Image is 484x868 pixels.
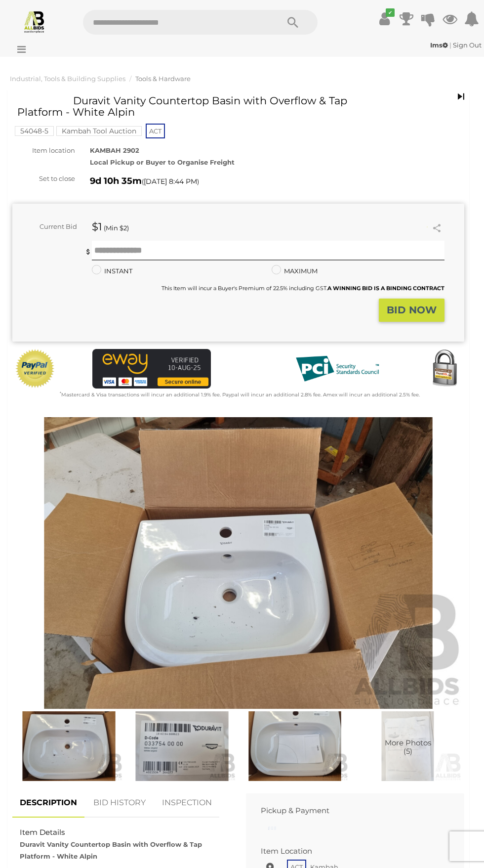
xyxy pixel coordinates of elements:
a: DESCRIPTION [12,788,84,818]
strong: Ims [430,41,448,49]
h1: Duravit Vanity Countertop Basin with Overflow & Tap Platform - White Alpin [17,95,351,118]
img: Duravit Vanity Countertop Basin with Overflow & Tap Platform - White Alpin [354,711,462,781]
img: eWAY Payment Gateway [92,349,211,389]
span: | [449,41,451,49]
i: ✔ [386,8,395,17]
a: Sign Out [453,41,482,49]
button: Search [268,10,318,35]
a: 54048-5 [15,127,54,135]
span: ACT [146,124,165,138]
div: Item location [5,145,82,156]
img: Duravit Vanity Countertop Basin with Overflow & Tap Platform - White Alpin [241,711,349,781]
img: small-loading.gif [268,825,276,831]
a: Ims [430,41,449,49]
label: INSTANT [92,265,132,277]
a: More Photos(5) [354,711,462,781]
img: Duravit Vanity Countertop Basin with Overflow & Tap Platform - White Alpin [128,711,236,781]
a: BID HISTORY [86,788,153,818]
strong: KAMBAH 2902 [90,146,139,154]
img: Official PayPal Seal [15,349,55,389]
strong: 9d 10h 35m [90,175,142,186]
strong: BID NOW [387,304,437,316]
div: Set to close [5,173,82,184]
h2: Item Details [20,828,224,837]
strong: Local Pickup or Buyer to Organise Freight [90,158,235,166]
span: ( ) [142,177,199,185]
a: ✔ [377,10,392,28]
h2: Item Location [261,847,450,856]
label: MAXIMUM [272,265,318,277]
strong: $1 [92,220,102,233]
strong: Duravit Vanity Countertop Basin with Overflow & Tap Platform - White Alpin [20,840,202,860]
span: More Photos (5) [385,739,431,755]
a: Industrial, Tools & Building Supplies [10,75,125,83]
a: INSPECTION [155,788,219,818]
a: Kambah Tool Auction [56,127,142,135]
h2: Pickup & Payment [261,807,450,815]
img: PCI DSS compliant [288,349,387,389]
div: Current Bid [12,221,84,232]
li: Watch this item [418,222,428,232]
small: Mastercard & Visa transactions will incur an additional 1.9% fee. Paypal will incur an additional... [60,391,420,398]
b: A WINNING BID IS A BINDING CONTRACT [327,285,444,292]
img: Duravit Vanity Countertop Basin with Overflow & Tap Platform - White Alpin [15,711,123,781]
img: Allbids.com.au [23,10,46,33]
span: (Min $2) [104,224,129,232]
img: Secured by Rapid SSL [425,349,464,389]
a: Tools & Hardware [135,75,191,83]
small: This Item will incur a Buyer's Premium of 22.5% including GST. [161,285,444,292]
span: [DATE] 8:44 PM [144,177,197,186]
img: Duravit Vanity Countertop Basin with Overflow & Tap Platform - White Alpin [12,417,464,709]
mark: Kambah Tool Auction [56,126,142,136]
mark: 54048-5 [15,126,54,136]
button: BID NOW [379,299,444,322]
